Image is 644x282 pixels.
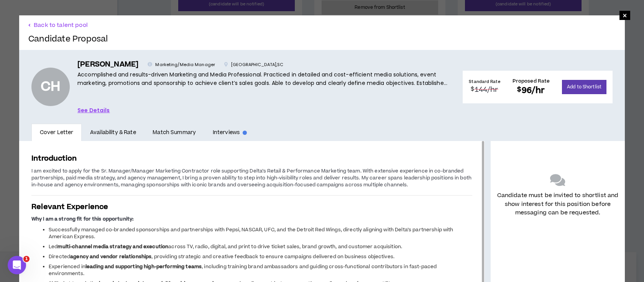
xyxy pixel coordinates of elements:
div: Casey H. [31,68,70,106]
span: , providing strategic and creative feedback to ensure campaigns delivered on business objectives. [151,253,394,260]
span: Successfully managed co-branded sponsorships and partnerships with Pepsi, NASCAR, UFC, and the De... [49,226,453,240]
strong: leading and supporting high-performing teams [85,263,202,270]
h4: Standard Rate [469,79,500,85]
a: Interviews [204,124,255,141]
strong: multi-channel media strategy and execution [58,243,168,250]
sup: $ [471,85,474,93]
a: Match Summary [145,124,204,141]
span: Directed [49,253,70,260]
span: 144 /hr [475,85,498,95]
h2: 96 /hr [513,85,550,96]
h2: Candidate Proposal [28,35,108,44]
span: across TV, radio, digital, and print to drive ticket sales, brand growth, and customer acquisition. [168,243,402,250]
button: Back to talent pool [28,22,88,29]
button: Add to Shortlist [562,80,606,94]
span: Experienced in [49,263,85,270]
a: Availability & Rate [82,124,144,141]
span: Led [49,243,58,250]
strong: Why I am a strong fit for this opportunity: [31,216,133,222]
p: Marketing/Media Manager [148,61,215,68]
h4: Proposed Rate [513,78,550,85]
h3: Relevant Experience [31,202,472,212]
a: See Details [77,106,110,114]
p: [GEOGRAPHIC_DATA] , SC [224,61,283,68]
span: × [623,11,627,20]
span: I am excited to apply for the Sr. Manager/Manager Marketing Contractor role supporting Delta’s Re... [31,168,472,188]
iframe: Intercom live chat [8,256,26,274]
div: CH [41,80,61,93]
span: 1 [23,256,30,262]
p: Accomplished and results-driven Marketing and Media Professional. Practiced in detailed and cost-... [77,70,450,88]
p: Candidate must be invited to shortlist and show interest for this position before messaging can b... [497,191,619,217]
strong: agency and vendor relationships [70,253,151,260]
sup: $ [517,85,521,94]
h3: Introduction [31,153,472,164]
span: , including training brand ambassadors and guiding cross-functional contributors in fast-paced en... [49,263,437,277]
a: Cover Letter [31,124,82,141]
h5: [PERSON_NAME] [77,59,138,70]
